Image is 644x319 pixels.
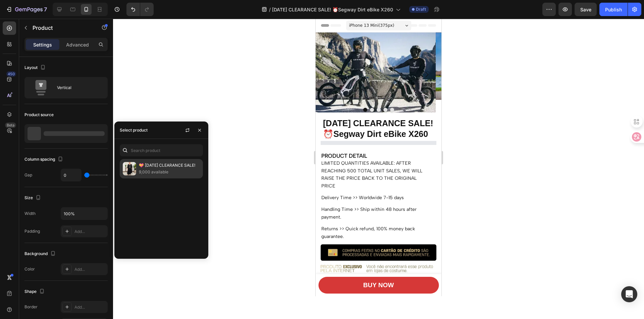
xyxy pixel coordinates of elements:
[139,162,200,169] p: 💝 [DATE] CLEARANCE SALE!
[68,89,72,93] button: Dot
[24,63,47,72] div: Layout
[6,207,99,221] span: Returns >> Quick refund, 100% money back guarantee.
[7,98,119,122] h2: [DATE] CLEARANCE SALE! ⏰Segway Dirt eBike X260
[316,19,441,296] iframe: Design area
[24,155,64,164] div: Column spacing
[74,229,106,235] div: Add...
[139,169,200,175] p: 9,000 available
[74,266,106,272] div: Add...
[24,266,35,272] div: Color
[24,249,57,258] div: Background
[24,304,38,310] div: Border
[621,286,637,302] div: Open Intercom Messenger
[61,89,65,93] button: Dot
[120,14,240,81] img: image_demo.jpg
[575,3,597,16] button: Save
[123,162,136,175] img: collections
[120,144,203,156] input: Search in Settings & Advanced
[6,176,88,182] span: Delivery Time >> Worldwide 7-15 days
[6,134,51,140] strong: PRODUCT DETAIL
[416,6,426,12] span: Draft
[24,193,42,203] div: Size
[24,112,54,118] div: Product source
[5,123,16,128] div: Beta
[6,142,107,162] span: LIMITED QUANTITIES AVAILABLE: AFTER REACHING 500 TOTAL UNIT SALES, WE WILL RAISE THE PRICE BACK T...
[6,188,101,201] span: Handling Time >> Ship within 48 hours after payment.
[74,89,78,93] button: Dot
[3,3,50,16] button: 7
[24,228,40,234] div: Padding
[24,172,32,178] div: Gap
[580,7,591,12] span: Save
[599,3,628,16] button: Publish
[33,24,90,32] p: Product
[120,127,148,133] div: Select product
[33,41,52,48] p: Settings
[74,304,106,310] div: Add...
[61,169,81,181] input: Auto
[272,6,393,13] span: [DATE] CLEARANCE SALE! ⏰Segway Dirt eBike X260
[6,164,20,170] span: PRICE
[57,80,98,95] div: Vertical
[126,3,154,16] div: Undo/Redo
[6,71,16,77] div: 450
[44,5,47,13] p: 7
[54,89,58,93] button: Dot
[269,6,271,13] span: /
[48,89,52,93] button: Dot
[102,47,120,65] button: Carousel Next Arrow
[66,41,89,48] p: Advanced
[24,287,46,296] div: Shape
[61,208,107,220] input: Auto
[24,211,36,217] div: Width
[605,6,622,13] div: Publish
